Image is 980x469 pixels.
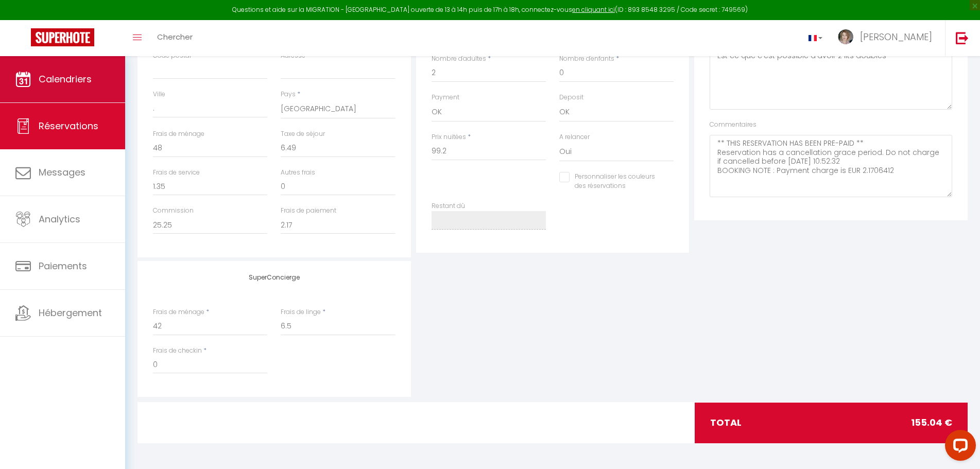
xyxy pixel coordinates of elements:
div: total [695,403,968,443]
label: Frais de ménage [153,129,204,139]
iframe: LiveChat chat widget [937,426,980,469]
label: A relancer [559,132,590,142]
label: Commission [153,206,194,216]
label: Nombre d'adultes [432,54,486,64]
label: Restant dû [432,201,465,211]
span: Calendriers [39,73,92,85]
label: Prix nuitées [432,132,466,142]
span: [PERSON_NAME] [860,30,932,43]
a: ... [PERSON_NAME] [830,20,945,56]
img: Super Booking [31,28,94,46]
span: Analytics [39,213,80,225]
span: Messages [39,166,85,179]
span: 155.04 € [911,415,952,430]
span: Réservations [39,119,98,132]
label: Autres frais [281,168,315,178]
label: Nombre d'enfants [559,54,614,64]
label: Frais de ménage [153,307,204,317]
label: Commentaires [710,120,757,130]
a: Chercher [149,20,200,56]
span: Paiements [39,259,87,272]
label: Payment [432,93,459,102]
label: Frais de checkin [153,346,202,356]
label: Pays [281,90,296,99]
img: ... [838,29,853,44]
label: Ville [153,90,165,99]
img: logout [956,31,969,44]
label: Frais de paiement [281,206,336,216]
a: en cliquant ici [572,5,615,14]
label: Deposit [559,93,583,102]
h4: SuperConcierge [153,274,396,281]
label: Frais de service [153,168,200,178]
label: Taxe de séjour [281,129,325,139]
span: Hébergement [39,306,102,319]
span: Chercher [157,31,193,42]
label: Frais de linge [281,307,321,317]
